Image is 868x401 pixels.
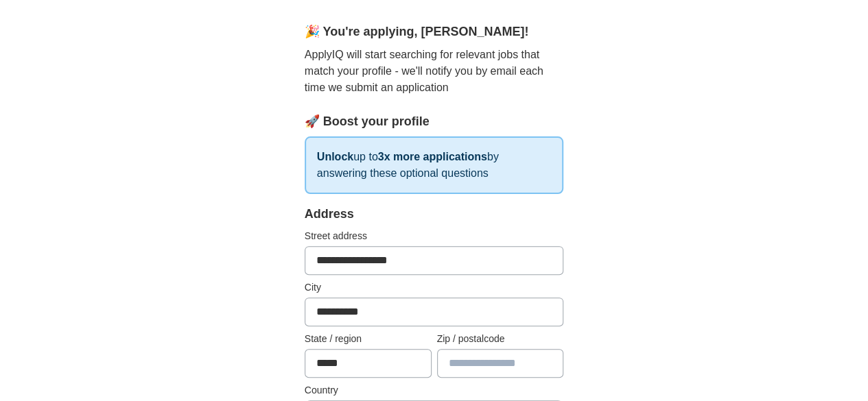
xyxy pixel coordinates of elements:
[305,23,564,41] div: 🎉 You're applying , [PERSON_NAME] !
[437,332,564,346] label: Zip / postalcode
[305,205,564,223] div: Address
[305,229,564,243] label: Street address
[305,47,564,96] p: ApplyIQ will start searching for relevant jobs that match your profile - we'll notify you by emai...
[378,151,487,162] strong: 3x more applications
[317,151,353,162] strong: Unlock
[305,136,564,194] p: up to by answering these optional questions
[305,332,432,346] label: State / region
[305,383,564,398] label: Country
[305,280,564,295] label: City
[305,112,564,131] div: 🚀 Boost your profile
